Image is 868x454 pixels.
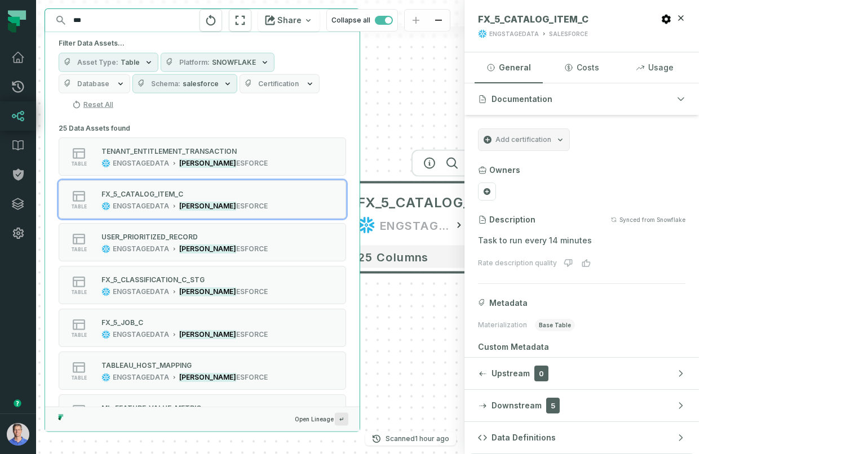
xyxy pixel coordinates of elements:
button: Synced from Snowflake [610,216,685,223]
button: tableENGSTAGEDATA[PERSON_NAME]ESFORCE [59,309,346,347]
button: zoom out [427,10,450,32]
mark: [PERSON_NAME] [179,244,236,253]
button: Schemasalesforce [132,74,237,94]
div: Suggestions [45,121,360,407]
span: ESFORCE [236,202,268,211]
div: Tooltip anchor [12,398,23,408]
button: tableENGSTAGEDATA[PERSON_NAME]ESFORCE [59,180,346,219]
h5: Filter Data Assets... [59,39,346,48]
button: tableENGSTAGEDATA[PERSON_NAME]ESFORCE [59,394,346,433]
span: FX_5_CATALOG_ITEM_C [478,14,588,25]
button: Upstream0 [464,358,699,389]
div: SALESFORCE [179,330,268,339]
span: Documentation [491,94,552,105]
relative-time: Oct 5, 2025, 7:01 PM GMT+3 [415,434,449,443]
button: Database [59,74,130,94]
span: Materialization [478,321,527,330]
div: ENGSTAGEDATA [113,373,169,382]
div: ML_FEATURE_VALUE_METRIC [101,403,201,412]
button: tableENGSTAGEDATA[PERSON_NAME]ESFORCE [59,351,346,390]
span: Platform [179,58,210,67]
button: Collapse all [326,9,398,32]
img: avatar of Barak Forgoun [7,423,29,446]
span: table [71,332,87,338]
span: SNOWFLAKE [212,58,256,67]
h3: Description [489,214,535,225]
span: ESFORCE [236,159,268,168]
button: Share [258,9,320,32]
button: Scanned[DATE] 7:01:40 PM [365,432,456,446]
span: Upstream [491,368,530,379]
p: Task to run every 14 minutes [478,234,685,247]
h3: Owners [489,164,520,176]
span: table [71,375,87,381]
span: FX_5_CATALOG_ITEM_C [357,194,521,212]
span: Downstream [491,400,542,411]
span: table [71,247,87,252]
span: table [71,161,87,167]
div: ENGSTAGEDATA [113,244,169,253]
div: Add certification [478,128,570,151]
button: Data Definitions [464,422,699,453]
button: General [475,52,543,83]
div: SALESFORCE [179,373,268,382]
div: USER_PRIORITIZED_RECORD [101,232,198,241]
span: table [71,204,87,210]
div: SALESFORCE [179,159,268,168]
button: tableENGSTAGEDATA[PERSON_NAME]ESFORCE [59,137,346,176]
p: Scanned [386,433,449,444]
div: SALESFORCE [179,202,268,211]
mark: [PERSON_NAME] [179,330,236,339]
div: ENGSTAGEDATA [380,216,449,234]
button: tableENGSTAGEDATA[PERSON_NAME]ESFORCE [59,223,346,261]
span: Table [121,58,140,67]
span: ESFORCE [236,373,268,382]
button: PlatformSNOWFLAKE [161,53,274,72]
span: Add certification [495,135,551,144]
div: ENGSTAGEDATA [489,30,539,38]
div: SALESFORCE [179,244,268,253]
span: 0 [534,366,548,381]
mark: [PERSON_NAME] [179,159,236,168]
div: ENGSTAGEDATA [113,287,169,296]
mark: [PERSON_NAME] [179,287,236,296]
span: 5 [546,398,560,413]
span: ESFORCE [236,244,268,253]
div: TABLEAU_HOST_MAPPING [101,360,192,369]
button: tableENGSTAGEDATA[PERSON_NAME]ESFORCE [59,266,346,304]
span: ESFORCE [236,330,268,339]
div: SALESFORCE [549,30,588,38]
mark: [PERSON_NAME] [179,373,236,382]
div: SALESFORCE [179,287,268,296]
button: Downstream5 [464,390,699,421]
div: ENGSTAGEDATA [113,202,169,211]
span: base table [535,319,575,331]
div: ENGSTAGEDATA [113,159,169,168]
span: Asset Type [77,58,118,67]
button: Certification [240,74,320,94]
span: Data Definitions [491,432,556,443]
button: Documentation [464,83,699,115]
button: Asset TypeTable [59,53,158,72]
span: Database [77,79,109,88]
button: Costs [547,52,615,83]
span: Custom Metadata [478,341,685,353]
span: Open Lineage [295,412,348,425]
span: salesforce [183,79,219,88]
span: Schema [151,79,180,88]
span: ESFORCE [236,287,268,296]
div: FX_5_CATALOG_ITEM_C [101,189,183,198]
span: Press ↵ to add a new Data Asset to the graph [335,412,348,425]
span: 25 columns [357,250,428,264]
span: Metadata [489,297,528,309]
div: FX_5_JOB_C [101,318,143,326]
button: Usage [621,52,689,83]
mark: [PERSON_NAME] [179,202,236,211]
div: ENGSTAGEDATA [113,330,169,339]
div: FX_5_CLASSIFICATION_C_STG [101,275,205,283]
span: table [71,290,87,295]
button: Reset All [68,96,118,114]
span: Certification [258,79,299,88]
div: TENANT_ENTITLEMENT_TRANSACTION [101,146,237,155]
